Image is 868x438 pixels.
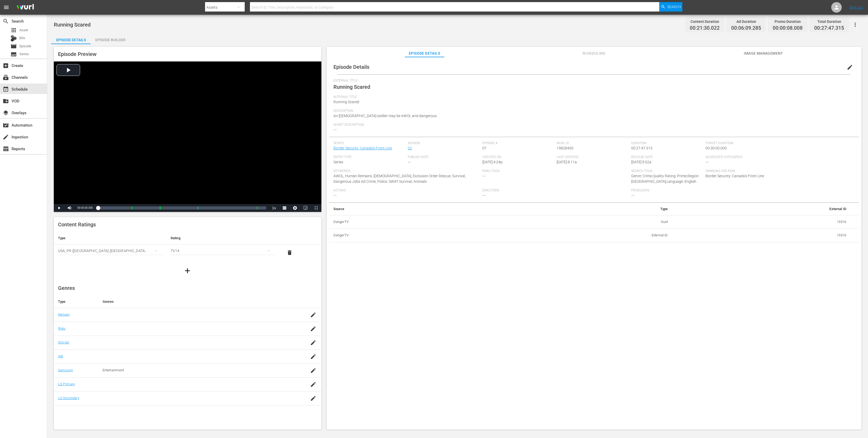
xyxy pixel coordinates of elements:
[19,35,25,41] span: Bits
[333,155,405,159] span: Entry Type:
[773,18,803,25] div: Promo Duration
[814,18,844,25] div: Total Duration
[690,25,720,31] span: 00:21:30.022
[333,79,852,83] span: External Title
[408,155,480,159] span: Publish Date:
[54,295,98,308] th: Type
[557,141,629,145] span: Wurl ID:
[3,98,9,104] span: VOD
[11,51,17,58] span: Series
[333,109,852,113] span: Description
[631,193,634,197] span: ---
[3,146,9,152] span: Reports
[482,155,554,159] span: Created On:
[3,18,9,24] span: Search
[11,43,17,49] span: Episode
[497,203,672,215] th: Type
[672,215,850,229] td: 13316
[705,155,852,159] span: Suggested Categories:
[329,203,859,242] table: simple table
[333,123,852,127] span: Short Description
[19,44,31,49] span: Episode
[58,368,73,372] a: Samsung
[705,146,727,150] span: 00:30:00.000
[557,155,629,159] span: Last Updated:
[54,61,321,212] div: Video Player
[408,146,412,150] a: 02
[51,34,91,44] button: Episode Details
[333,193,337,197] span: ---
[3,62,9,69] span: Create
[631,141,703,145] span: Duration:
[333,160,343,164] span: Series
[557,160,577,164] span: [DATE] 8:11a
[849,5,863,9] a: Sign Out
[64,204,75,212] button: Mute
[631,174,699,184] span: Genre: Crime,Quality Rating: Prime,Region: [GEOGRAPHIC_DATA],Language: English
[98,295,292,308] th: Genres
[58,354,63,358] a: IAB
[3,134,9,140] span: Ingestion
[11,35,17,41] div: Bits
[98,206,266,210] div: Progress Bar
[58,285,75,291] span: Genres
[91,34,130,46] div: Episode Builder
[269,204,279,212] button: Playback Rate
[58,340,69,344] a: Sinclair
[333,146,392,150] a: Border Security: Canada's Front Line
[19,51,29,57] span: Series
[744,50,783,57] span: Image Management
[286,249,293,256] span: delete
[13,1,38,14] img: ans4CAIJ8jUAAAAAAAAAAAAAAAAAAAAAAAAgQb4GAAAAAAAAAAAAAAAAAAAAAAAAJMjXAAAAAAAAAAAAAAAAAAAAAAAAgAT5G...
[54,22,91,28] span: Running Scared
[333,189,480,193] span: Actors
[54,232,166,244] th: Type
[731,18,761,25] div: Ad Duration
[659,2,682,12] button: Search
[705,141,852,145] span: Target Duration:
[497,215,672,229] td: Guid
[329,203,498,215] th: Source
[333,114,437,118] span: An [DEMOGRAPHIC_DATA] soldier may be AWOL and dangerous
[705,174,764,178] span: Border Security: Canada's Front Line
[631,160,651,164] span: [DATE] 9:52a
[690,18,720,25] div: Content Duration
[333,174,466,184] span: AWOL, Human Remains, [DEMOGRAPHIC_DATA], Exclusion Order Rescue, Survival, Dangerous Jobs Ad Crim...
[557,146,573,150] span: 19828450
[333,95,852,99] span: Internal Title
[672,203,850,215] th: External ID
[54,204,64,212] button: Play
[333,84,370,90] span: Running Scared
[705,169,777,173] span: Samsung VOD Row:
[574,50,614,57] span: Scheduling
[847,64,853,70] span: edit
[631,146,652,150] span: 00:27:47.315
[333,141,405,145] span: Series:
[482,189,629,193] span: Directors
[731,25,761,31] span: 00:06:09.285
[405,50,444,57] span: Episode Details
[3,110,9,116] span: Overlays
[290,204,300,212] button: Jump To Time
[482,141,554,145] span: Episode #:
[672,229,850,242] td: 13316
[333,64,369,70] span: Episode Details
[844,61,856,74] button: edit
[3,74,9,81] span: Channels
[482,160,503,164] span: [DATE] 4:24p
[333,128,337,132] span: ---
[19,28,28,33] span: Asset
[482,169,629,173] span: Roku Tags:
[58,312,70,316] a: Nielsen
[58,51,97,57] span: Episode Preview
[814,25,844,31] span: 00:27:47.315
[58,326,66,330] a: Roku
[408,160,411,164] span: ---
[58,243,162,258] div: USA_PR ([GEOGRAPHIC_DATA] ([GEOGRAPHIC_DATA]))
[171,243,275,258] div: TV14
[283,246,296,259] button: delete
[631,189,777,193] span: Producers
[91,34,130,44] button: Episode Builder
[482,193,485,197] span: ---
[705,160,709,164] span: ---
